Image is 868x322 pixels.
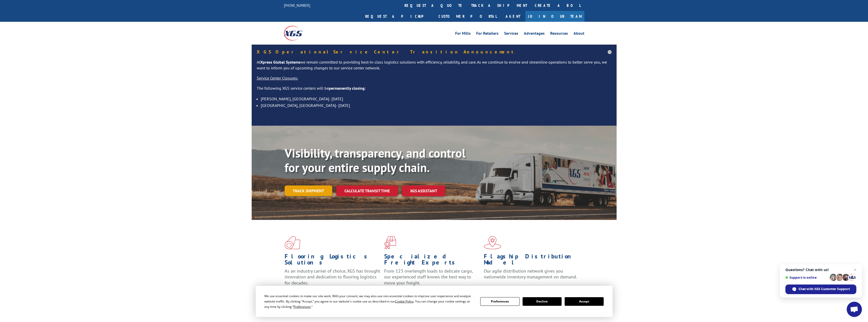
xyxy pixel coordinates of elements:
[785,285,856,294] span: Chat with XGS Customer Support
[484,253,580,268] h1: Flagship Distribution Model
[524,31,545,37] a: Advantages
[484,236,501,249] img: xgs-icon-flagship-distribution-model-red
[285,145,466,176] b: Visibility, transparency, and control for your entire supply chain.
[785,276,828,279] span: Support is online
[264,293,474,309] div: We use essential cookies to make our site work. With your consent, we may also use non-essential ...
[336,185,398,196] a: Calculate transit time
[402,185,445,196] a: XGS ASSISTANT
[384,236,396,249] img: xgs-icon-focused-on-flooring-red
[285,268,380,286] span: As an industry carrier of choice, XGS has brought innovation and dedication to flooring logistics...
[285,185,332,196] a: Track shipment
[501,11,525,22] a: Agent
[260,60,300,65] strong: Xpress Global Systems
[257,85,612,96] p: The following XGS service centers will be :
[293,305,311,309] span: Preferences
[525,11,584,22] a: Join Our Team
[565,297,604,306] button: Accept
[480,297,519,306] button: Preferences
[476,31,498,37] a: For Retailers
[574,31,584,37] a: About
[256,286,613,317] div: Cookie Consent Prompt
[257,50,612,54] h5: XGS Operational Service Center Transition Announcement
[847,302,862,317] a: Open chat
[257,59,612,75] p: At we remain committed to providing best-in-class logistics solutions with efficiency, reliabilit...
[384,253,480,268] h1: Specialized Freight Experts
[261,102,612,109] li: [GEOGRAPHIC_DATA], [GEOGRAPHIC_DATA]- [DATE]
[785,268,856,272] span: Questions? Chat with us!
[285,236,300,249] img: xgs-icon-total-supply-chain-intelligence-red
[435,11,501,22] a: Customer Portal
[261,96,612,102] li: [PERSON_NAME], [GEOGRAPHIC_DATA]- [DATE]
[285,253,380,268] h1: Flooring Logistics Solutions
[284,3,310,8] a: [PHONE_NUMBER]
[455,31,471,37] a: For Mills
[361,11,435,22] a: Request a pickup
[395,299,414,304] span: Cookie Policy
[550,31,568,37] a: Resources
[484,285,547,290] a: Learn More >
[384,268,480,291] p: From 123 overlength loads to delicate cargo, our experienced staff knows the best way to move you...
[329,86,365,91] strong: permanently closing
[504,31,518,37] a: Services
[484,268,577,280] span: Our agile distribution network gives you nationwide inventory management on demand.
[257,75,298,81] u: Service Center Closures:
[523,297,562,306] button: Decline
[799,287,850,291] span: Chat with XGS Customer Support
